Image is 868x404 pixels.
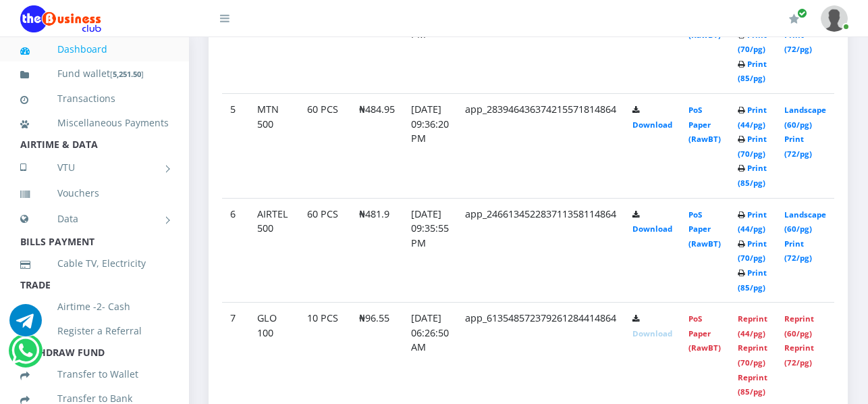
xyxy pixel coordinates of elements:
[738,209,767,234] a: Print (44/pg)
[20,178,169,209] a: Vouchers
[222,198,249,303] td: 6
[110,69,144,79] small: [ ]
[222,93,249,198] td: 5
[351,198,403,303] td: ₦481.9
[738,105,767,130] a: Print (44/pg)
[9,314,42,336] a: Chat for support
[797,8,807,18] span: Renew/Upgrade Subscription
[20,83,169,114] a: Transactions
[821,5,848,32] img: User
[738,163,767,188] a: Print (85/pg)
[20,34,169,65] a: Dashboard
[784,105,826,130] a: Landscape (60/pg)
[784,238,812,263] a: Print (72/pg)
[738,343,767,368] a: Reprint (70/pg)
[789,14,799,24] i: Renew/Upgrade Subscription
[457,93,624,198] td: app_283946436374215571814864
[403,93,457,198] td: [DATE] 09:36:20 PM
[784,313,814,338] a: Reprint (60/pg)
[113,69,141,79] b: 5,251.50
[20,315,169,347] a: Register a Referral
[632,224,672,234] a: Download
[11,345,39,367] a: Chat for support
[299,198,351,303] td: 60 PCS
[403,198,457,303] td: [DATE] 09:35:55 PM
[784,134,812,159] a: Print (72/pg)
[249,93,299,198] td: MTN 500
[738,59,767,84] a: Print (85/pg)
[20,291,169,322] a: Airtime -2- Cash
[351,93,403,198] td: ₦484.95
[20,107,169,138] a: Miscellaneous Payments
[632,120,672,130] a: Download
[688,209,721,249] a: PoS Paper (RawBT)
[20,58,169,90] a: Fund wallet[5,251.50]
[738,238,767,263] a: Print (70/pg)
[299,93,351,198] td: 60 PCS
[738,313,767,338] a: Reprint (44/pg)
[738,372,767,397] a: Reprint (85/pg)
[738,268,767,293] a: Print (85/pg)
[784,343,814,368] a: Reprint (72/pg)
[20,248,169,279] a: Cable TV, Electricity
[632,328,672,338] a: Download
[20,359,169,390] a: Transfer to Wallet
[457,198,624,303] td: app_246613452283711358114864
[738,134,767,159] a: Print (70/pg)
[20,151,169,184] a: VTU
[784,209,826,234] a: Landscape (60/pg)
[688,105,721,144] a: PoS Paper (RawBT)
[249,198,299,303] td: AIRTEL 500
[20,202,169,236] a: Data
[688,313,721,353] a: PoS Paper (RawBT)
[20,5,101,32] img: Logo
